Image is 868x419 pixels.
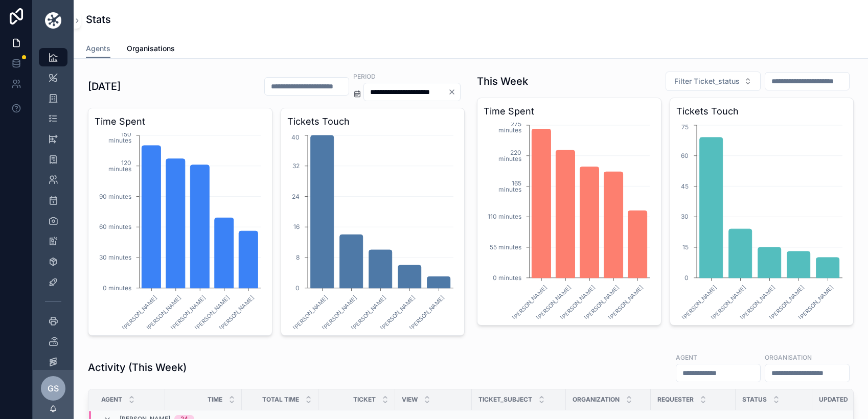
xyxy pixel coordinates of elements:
[680,284,718,321] text: [PERSON_NAME]
[287,133,459,329] div: chart
[477,74,528,88] h1: This Week
[99,223,131,230] tspan: 60 minutes
[296,253,300,261] tspan: 8
[353,72,376,81] label: Period
[484,104,655,119] h3: Time Spent
[819,395,848,404] span: Updated
[48,382,59,394] span: GS
[666,72,761,91] button: Select Button
[681,123,689,131] tspan: 75
[121,130,131,138] tspan: 150
[99,193,131,200] tspan: 90 minutes
[742,395,767,404] span: Status
[710,284,747,321] text: [PERSON_NAME]
[511,120,521,128] tspan: 275
[108,136,131,144] tspan: minutes
[292,162,300,170] tspan: 32
[353,395,376,404] span: Ticket
[681,152,689,159] tspan: 60
[121,294,158,332] text: [PERSON_NAME]
[95,114,266,129] h3: Time Spent
[488,213,521,220] tspan: 110 minutes
[674,76,740,86] span: Filter Ticket_status
[291,294,329,332] text: [PERSON_NAME]
[607,284,645,321] text: [PERSON_NAME]
[121,159,131,167] tspan: 120
[797,284,835,321] text: [PERSON_NAME]
[511,284,549,321] text: [PERSON_NAME]
[86,39,110,59] a: Agents
[490,243,521,251] tspan: 55 minutes
[33,41,74,370] div: scrollable content
[684,274,689,282] tspan: 0
[682,243,689,251] tspan: 15
[657,395,694,404] span: Requester
[103,284,131,292] tspan: 0 minutes
[379,294,417,332] text: [PERSON_NAME]
[86,43,110,54] span: Agents
[739,284,776,321] text: [PERSON_NAME]
[408,294,446,332] text: [PERSON_NAME]
[535,284,573,321] text: [PERSON_NAME]
[194,294,232,332] text: [PERSON_NAME]
[45,12,61,29] img: App logo
[768,284,806,321] text: [PERSON_NAME]
[145,294,183,332] text: [PERSON_NAME]
[484,123,655,319] div: chart
[108,165,131,173] tspan: minutes
[676,123,848,319] div: chart
[287,114,459,129] h3: Tickets Touch
[448,88,460,96] button: Clear
[291,133,300,141] tspan: 40
[127,39,175,60] a: Organisations
[99,253,131,261] tspan: 30 minutes
[493,274,521,282] tspan: 0 minutes
[293,223,300,230] tspan: 16
[169,294,207,332] text: [PERSON_NAME]
[402,395,418,404] span: View
[510,149,521,156] tspan: 220
[559,284,597,321] text: [PERSON_NAME]
[498,155,521,162] tspan: minutes
[765,353,812,362] label: Organisation
[295,284,300,292] tspan: 0
[88,79,121,94] h1: [DATE]
[95,133,266,329] div: chart
[292,193,300,200] tspan: 24
[681,182,689,190] tspan: 45
[350,294,387,332] text: [PERSON_NAME]
[321,294,358,332] text: [PERSON_NAME]
[681,213,689,220] tspan: 30
[86,12,111,27] h1: Stats
[88,360,187,375] h1: Activity (This Week)
[208,395,222,404] span: Time
[676,104,848,119] h3: Tickets Touch
[127,43,175,54] span: Organisations
[218,294,256,332] text: [PERSON_NAME]
[498,126,521,134] tspan: minutes
[478,395,532,404] span: Ticket_subject
[498,185,521,193] tspan: minutes
[101,395,122,404] span: Agent
[512,179,521,187] tspan: 165
[573,395,620,404] span: Organization
[676,353,697,362] label: Agent
[262,395,299,404] span: Total Time
[583,284,621,321] text: [PERSON_NAME]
